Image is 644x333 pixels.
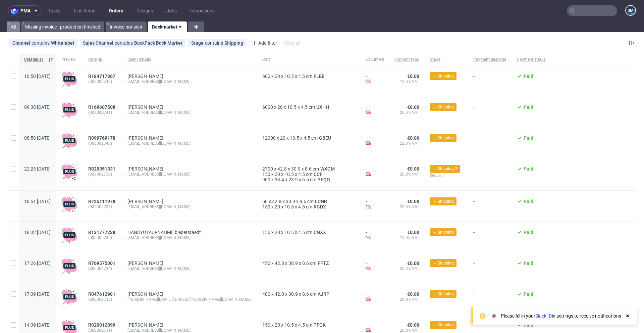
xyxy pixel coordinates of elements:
span: → Shipping [433,104,454,110]
span: 20.0% VAT [395,110,419,115]
div: - [366,104,384,116]
span: - [473,135,506,150]
span: 450 [262,260,270,266]
span: R169607508 [88,104,115,110]
div: - [366,199,384,210]
span: €0.00 [407,166,419,172]
a: Jobs [162,5,181,16]
span: 17:26 [DATE] [24,260,51,266]
span: UXHH [315,104,330,110]
span: → Shipping [433,260,454,266]
a: Line Items [70,5,99,16]
div: - [366,74,384,85]
span: 10:50 [DATE] [24,74,51,79]
span: → Shipping [433,135,454,141]
span: pma [20,8,31,13]
span: 12000 [262,135,276,141]
span: AJRP [316,291,331,297]
span: 18:51 [DATE] [24,199,51,204]
span: R131777238 [88,230,115,235]
span: Channel [12,40,32,46]
span: 150 [262,230,270,235]
span: Amount total [395,57,419,62]
span: R020012899 [88,322,115,328]
span: contains [205,40,224,46]
span: → Shipping [433,73,454,79]
span: R184717367 [88,74,115,79]
span: 150 [262,172,270,177]
span: - [473,230,506,244]
div: x [262,135,355,141]
span: 150 [262,204,270,209]
span: 150 [262,322,270,328]
div: [EMAIL_ADDRESS][DOMAIN_NAME] [127,141,252,146]
span: (000002734) [88,266,117,271]
img: plus-icon.676465ae8f3a83198b3f.png [61,71,77,87]
span: Created at [24,57,45,62]
span: €0.00 [407,291,419,297]
div: [EMAIL_ADDRESS][DOMAIN_NAME] [127,110,252,115]
div: - [366,260,384,272]
div: x [262,230,355,235]
div: [EMAIL_ADDRESS][DOMAIN_NAME] [127,235,252,240]
a: CCFI [312,172,325,177]
div: [EMAIL_ADDRESS][DOMAIN_NAME] [127,328,252,333]
span: 17:09 [DATE] [24,291,51,297]
a: [PERSON_NAME] [127,166,163,172]
a: CNXX [312,230,327,235]
div: - [366,230,384,241]
a: Impositions [186,5,219,16]
span: 20 x 10.5 x 4.5 cm [275,230,312,235]
span: 09:38 [DATE] [24,104,51,110]
a: [PERSON_NAME] [127,322,163,328]
span: 20 x 10.5 x 4.5 cm [277,104,315,110]
a: R020012899 [88,322,117,328]
a: YEQQ [316,177,331,182]
span: Order ID [88,57,117,62]
img: plus-icon.676465ae8f3a83198b3f.png [61,227,77,243]
a: LCNR [314,199,328,204]
span: - [473,199,506,213]
span: 42.8 x 30.9 x 8.6 cm [277,166,319,172]
div: x [262,74,355,79]
a: R047612981 [88,291,117,297]
span: 20 x 10.5 x 4.5 cm [275,322,312,328]
div: x [262,322,355,328]
span: Document [366,57,384,62]
div: x [262,177,355,182]
div: [PERSON_NAME][EMAIL_ADDRESS][PERSON_NAME][DOMAIN_NAME] [127,297,252,302]
div: +1 [72,209,76,213]
span: (000002733) [88,297,117,302]
span: R047612981 [88,291,115,297]
span: 20.0% VAT [395,204,419,209]
span: €0.00 [407,199,419,204]
a: FLEE [312,74,326,79]
img: plus-icon.676465ae8f3a83198b3f.png [61,133,77,149]
div: [EMAIL_ADDRESS][DOMAIN_NAME] [127,172,252,177]
span: 600 [262,74,270,79]
button: pma [8,5,42,16]
span: €0.00 [407,135,419,141]
span: 2700 [262,166,273,172]
a: [PERSON_NAME] [127,74,163,79]
div: [EMAIL_ADDRESS][DOMAIN_NAME] [127,79,252,84]
a: Backmarket [148,21,187,32]
span: → Shipping [433,291,454,297]
span: Paid [524,74,533,79]
span: 50 [262,199,268,204]
a: Slack ID [535,313,552,319]
span: GBEU [318,135,332,141]
div: Whitelabel [51,40,74,46]
span: RGDX [312,204,327,209]
div: Add filter [249,38,278,48]
a: Tasks [44,5,64,16]
span: 20 x 10.5 x 4.5 cm [275,204,312,209]
span: 18:02 [DATE] [24,230,51,235]
span: 42.8 x 30.9 x 8.6 cm [275,260,316,266]
a: Missing invoice - production finished [21,21,104,32]
a: [PERSON_NAME] [127,291,163,297]
span: 14:39 [DATE] [24,322,51,328]
a: R169607508 [88,104,117,110]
